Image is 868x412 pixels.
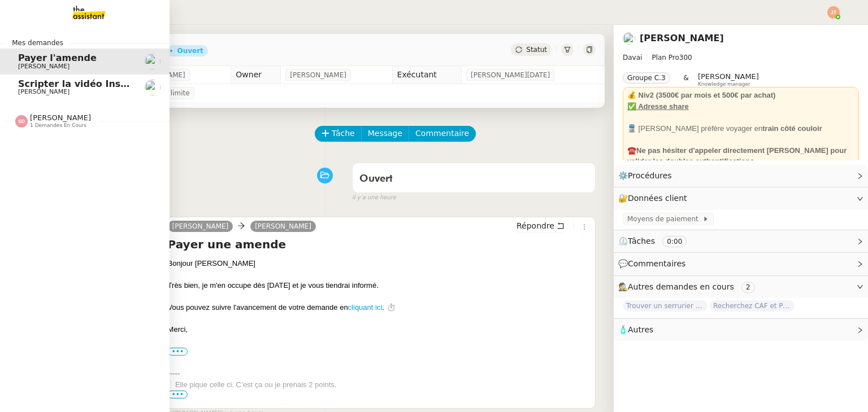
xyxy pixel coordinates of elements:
[290,69,346,81] span: [PERSON_NAME]
[623,54,642,62] span: Davai
[627,91,775,99] strong: 💰 Niv2 (3500€ par mois et 500€ par achat)
[168,236,591,252] h4: Payer une amende
[618,325,653,334] span: 🧴
[30,122,86,129] span: 1 demandes en cours
[392,66,461,84] td: Exécutant
[5,37,70,49] span: Mes demandes
[513,220,568,232] button: Répondre
[18,63,70,70] span: [PERSON_NAME]
[627,213,702,225] span: Moyens de paiement
[526,46,547,54] span: Statut
[168,221,233,231] a: [PERSON_NAME]
[168,302,591,313] div: Vous pouvez suivre l'avancement de votre demande en . ⏱️
[628,325,653,334] span: Autres
[332,127,355,140] span: Tâche
[614,253,868,275] div: 💬Commentaires
[627,123,854,134] div: 🚆 [PERSON_NAME] préfère voyager en
[628,194,687,203] span: Données client
[368,127,402,140] span: Message
[315,126,362,142] button: Tâche
[359,174,393,184] span: Ouvert
[168,391,188,398] span: •••
[614,319,868,341] div: 🧴Autres
[679,54,692,62] span: 300
[30,113,91,122] span: [PERSON_NAME]
[614,276,868,298] div: 🕵️Autres demandes en cours 2
[684,72,689,87] span: &
[168,324,591,335] div: Merci,
[348,303,383,312] a: cliquant ici
[15,115,28,128] img: svg
[628,236,655,246] span: Tâches
[614,187,868,209] div: 🔐Données client
[409,126,476,142] button: Commentaire
[614,165,868,187] div: ⚙️Procédures
[168,280,591,291] div: Très bien, je m'en occupe dès [DATE] et je vous tiendrai informé.
[614,230,868,252] div: ⏲️Tâches 0:00
[250,221,316,231] a: [PERSON_NAME]
[710,300,795,312] span: Recherchez CAF et Pajemploi
[145,54,160,69] img: users%2FtCsipqtBlIT0KMI9BbuMozwVXMC3%2Favatar%2Fa3e4368b-cceb-4a6e-a304-dbe285d974c7
[618,236,696,246] span: ⏲️
[698,72,759,87] app-user-label: Knowledge manager
[175,379,591,391] div: Elle pique celle ci. C’est ça ou je prenais 2 points.
[698,81,750,87] span: Knowledge manager
[618,192,692,205] span: 🔐
[623,300,708,312] span: Trouver un serrurier Fichet dans le 18e
[145,80,160,95] img: users%2F37wbV9IbQuXMU0UH0ngzBXzaEe12%2Favatar%2Fcba66ece-c48a-48c8-9897-a2adc1834457
[698,72,759,81] span: [PERSON_NAME]
[177,47,203,54] div: Ouvert
[18,88,70,95] span: [PERSON_NAME]
[168,348,188,356] label: •••
[762,124,822,133] strong: train côté couloir
[18,52,97,63] span: Payer l'amende
[627,146,847,166] strong: ☎️Ne pas hésiter d'appeler directement [PERSON_NAME] pour valider les doubles authentifications
[628,282,734,291] span: Autres demandes en cours
[168,258,591,269] div: Bonjour [PERSON_NAME]
[168,368,591,379] div: -----
[517,220,554,231] span: Répondre
[628,171,672,180] span: Procédures
[827,6,840,19] img: svg
[623,72,670,84] nz-tag: Groupe C.3
[618,259,691,268] span: 💬
[618,282,759,291] span: 🕵️
[628,259,685,268] span: Commentaires
[623,32,635,45] img: users%2FtCsipqtBlIT0KMI9BbuMozwVXMC3%2Favatar%2Fa3e4368b-cceb-4a6e-a304-dbe285d974c7
[662,236,687,247] nz-tag: 0:00
[652,54,679,62] span: Plan Pro
[18,78,158,89] span: Scripter la vidéo Instagram
[618,169,677,182] span: ⚙️
[231,66,281,84] td: Owner
[741,282,755,293] nz-tag: 2
[352,193,396,203] span: il y a une heure
[361,126,409,142] button: Message
[471,69,550,81] span: [PERSON_NAME][DATE]
[415,127,469,140] span: Commentaire
[640,33,724,43] a: [PERSON_NAME]
[627,102,689,111] u: ✅ Adresse share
